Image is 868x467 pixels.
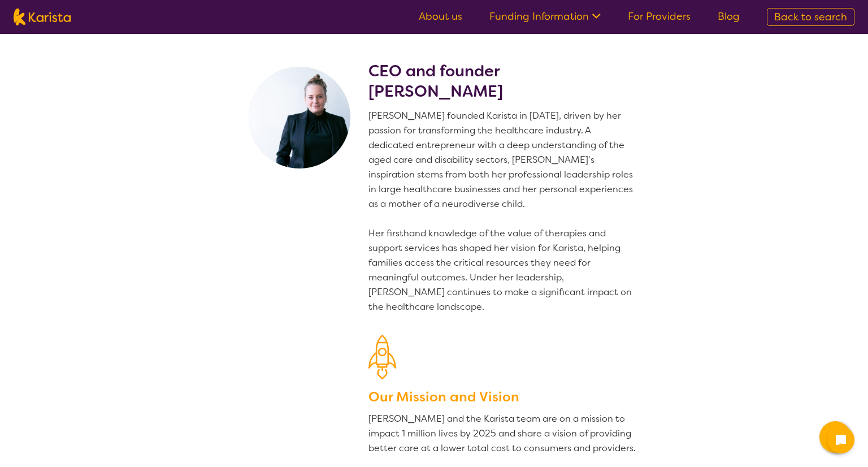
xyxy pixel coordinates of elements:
a: About us [419,10,462,23]
span: Back to search [774,10,847,24]
h2: CEO and founder [PERSON_NAME] [368,61,637,102]
a: For Providers [628,10,691,23]
p: [PERSON_NAME] founded Karista in [DATE], driven by her passion for transforming the healthcare in... [368,109,637,314]
a: Back to search [767,8,854,26]
img: Our Mission [368,335,396,379]
p: [PERSON_NAME] and the Karista team are on a mission to impact 1 million lives by 2025 and share a... [368,412,637,456]
a: Funding Information [489,10,601,23]
img: Karista logo [14,8,71,25]
a: Blog [718,10,740,23]
h3: Our Mission and Vision [368,387,637,407]
button: Channel Menu [819,421,851,453]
